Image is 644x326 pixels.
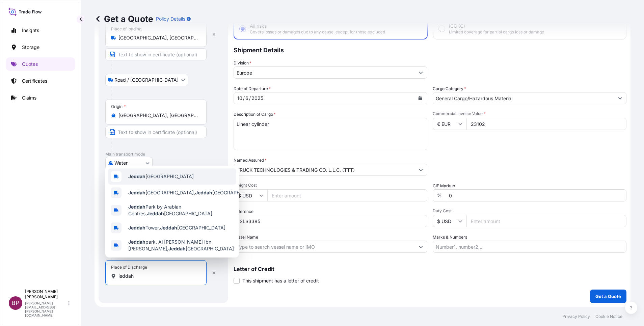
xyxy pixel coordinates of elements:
[234,266,626,272] p: Letter of Credit
[95,13,153,24] p: Get a Quote
[168,246,186,251] b: Jeddah
[118,34,198,41] input: Place of loading
[234,157,267,164] label: Named Assured
[433,234,467,241] label: Marks & Numbers
[234,183,427,188] span: Freight Cost
[22,27,39,34] p: Insights
[234,234,258,241] label: Vessel Name
[466,215,626,227] input: Enter amount
[267,189,427,201] input: Enter amount
[128,173,145,179] b: Jeddah
[105,74,188,86] button: Select transport
[415,164,427,176] button: Show suggestions
[433,241,626,253] input: Number1, number2,...
[11,300,20,306] span: BP
[128,239,145,245] b: Jeddah
[118,112,198,119] input: Origin
[446,189,626,201] input: Enter percentage
[234,111,276,118] label: Description of Cargo
[111,265,147,270] div: Place of Discharge
[114,77,179,83] span: Road / [GEOGRAPHIC_DATA]
[251,94,264,102] div: year,
[562,314,590,319] p: Privacy Policy
[245,94,249,102] div: day,
[128,204,145,210] b: Jeddah
[242,277,319,284] span: This shipment has a letter of credit
[111,104,126,109] div: Origin
[433,183,455,189] label: CIF Markup
[160,225,177,230] b: Jeddah
[234,60,251,66] label: Division
[22,61,38,67] p: Quotes
[156,16,185,22] p: Policy Details
[433,111,626,116] span: Commercial Invoice Value
[105,157,153,169] button: Select transport
[147,211,164,216] b: Jeddah
[249,94,251,102] div: /
[25,289,67,300] p: [PERSON_NAME] [PERSON_NAME]
[105,166,239,257] div: Show suggestions
[237,94,243,102] div: month,
[234,66,415,79] input: Type to search division
[433,189,446,201] div: %
[614,92,626,104] button: Show suggestions
[128,239,234,252] span: park, Al [PERSON_NAME] Ibn [PERSON_NAME], [GEOGRAPHIC_DATA]
[105,48,207,60] input: Text to appear on certificate
[415,66,427,79] button: Show suggestions
[128,173,194,180] span: [GEOGRAPHIC_DATA]
[234,215,427,227] input: Your internal reference
[595,314,622,319] p: Cookie Notice
[105,126,207,138] input: Text to appear on certificate
[234,85,271,92] span: Date of Departure
[105,152,221,157] p: Main transport mode
[415,241,427,253] button: Show suggestions
[234,164,415,176] input: Full name
[128,225,145,230] b: Jeddah
[415,93,426,104] button: Calendar
[25,301,67,317] p: [PERSON_NAME][EMAIL_ADDRESS][PERSON_NAME][DOMAIN_NAME]
[243,94,245,102] div: /
[234,208,253,215] label: Reference
[433,85,466,92] label: Cargo Category
[234,241,415,253] input: Type to search vessel name or IMO
[595,293,621,300] p: Get a Quote
[466,118,626,130] input: Type amount
[433,208,626,214] span: Duty Cost
[22,44,39,51] p: Storage
[128,189,261,196] span: [GEOGRAPHIC_DATA], [GEOGRAPHIC_DATA]
[128,190,145,195] b: Jeddah
[128,203,234,217] span: Park by Arabian Centres, [GEOGRAPHIC_DATA]
[22,94,36,101] p: Claims
[114,160,128,166] span: Water
[195,190,212,195] b: Jeddah
[234,39,626,60] p: Shipment Details
[22,78,47,84] p: Certificates
[128,224,225,231] span: Tower, [GEOGRAPHIC_DATA]
[433,92,614,104] input: Select a commodity type
[118,273,198,279] input: Place of Discharge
